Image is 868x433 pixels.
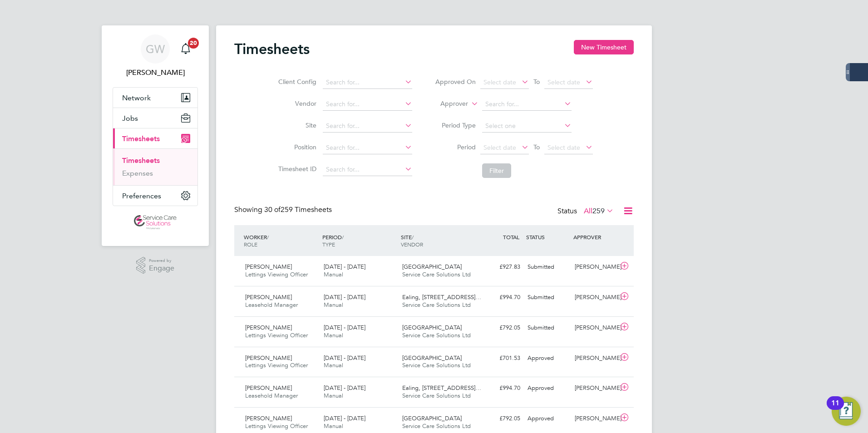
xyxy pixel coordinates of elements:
[342,233,344,241] span: /
[831,403,839,415] div: 11
[245,414,292,422] span: [PERSON_NAME]
[245,271,308,278] span: Lettings Viewing Officer
[324,392,343,399] span: Manual
[234,40,310,58] h2: Timesheets
[477,351,524,366] div: £701.53
[401,241,423,248] span: VENDOR
[503,233,519,241] span: TOTAL
[122,192,161,200] span: Preferences
[113,88,197,108] button: Network
[477,260,524,275] div: £927.83
[122,114,138,123] span: Jobs
[402,331,471,339] span: Service Care Solutions Ltd
[435,78,476,86] label: Approved On
[242,229,320,252] div: WORKER
[177,34,195,64] a: 20
[188,38,199,49] span: 20
[482,120,572,133] input: Select one
[245,324,292,331] span: [PERSON_NAME]
[245,422,308,430] span: Lettings Viewing Officer
[323,163,412,176] input: Search for...
[245,392,298,399] span: Leasehold Manager
[113,67,198,78] span: George Westhead
[399,229,477,252] div: SITE
[323,120,412,133] input: Search for...
[245,331,308,339] span: Lettings Viewing Officer
[571,290,618,305] div: [PERSON_NAME]
[149,265,174,272] span: Engage
[477,381,524,396] div: £994.70
[402,361,471,369] span: Service Care Solutions Ltd
[531,141,542,153] span: To
[322,241,335,248] span: TYPE
[245,293,292,301] span: [PERSON_NAME]
[482,163,511,178] button: Filter
[324,324,365,331] span: [DATE] - [DATE]
[832,397,861,426] button: Open Resource Center, 11 new notifications
[276,78,316,86] label: Client Config
[122,169,153,177] a: Expenses
[477,320,524,335] div: £792.05
[149,257,174,265] span: Powered by
[324,414,365,422] span: [DATE] - [DATE]
[482,98,572,111] input: Search for...
[584,207,614,216] label: All
[435,143,476,151] label: Period
[571,229,618,245] div: APPROVER
[324,422,343,430] span: Manual
[276,165,316,173] label: Timesheet ID
[571,411,618,426] div: [PERSON_NAME]
[113,186,197,206] button: Preferences
[524,411,571,426] div: Approved
[483,78,516,86] span: Select date
[264,205,332,214] span: 259 Timesheets
[571,320,618,335] div: [PERSON_NAME]
[244,241,257,248] span: ROLE
[524,260,571,275] div: Submitted
[524,229,571,245] div: STATUS
[571,381,618,396] div: [PERSON_NAME]
[427,99,468,108] label: Approver
[531,76,542,88] span: To
[234,205,334,215] div: Showing
[324,271,343,278] span: Manual
[477,411,524,426] div: £792.05
[267,233,269,241] span: /
[320,229,399,252] div: PERIOD
[323,76,412,89] input: Search for...
[113,215,198,230] a: Go to home page
[574,40,634,54] button: New Timesheet
[324,301,343,309] span: Manual
[477,290,524,305] div: £994.70
[276,121,316,129] label: Site
[435,121,476,129] label: Period Type
[245,354,292,362] span: [PERSON_NAME]
[402,392,471,399] span: Service Care Solutions Ltd
[571,260,618,275] div: [PERSON_NAME]
[402,271,471,278] span: Service Care Solutions Ltd
[412,233,414,241] span: /
[113,148,197,185] div: Timesheets
[402,263,462,271] span: [GEOGRAPHIC_DATA]
[524,381,571,396] div: Approved
[245,361,308,369] span: Lettings Viewing Officer
[245,301,298,309] span: Leasehold Manager
[557,205,616,218] div: Status
[402,301,471,309] span: Service Care Solutions Ltd
[402,324,462,331] span: [GEOGRAPHIC_DATA]
[102,25,209,246] nav: Main navigation
[324,361,343,369] span: Manual
[524,290,571,305] div: Submitted
[323,98,412,111] input: Search for...
[122,134,160,143] span: Timesheets
[324,293,365,301] span: [DATE] - [DATE]
[276,99,316,108] label: Vendor
[146,43,165,55] span: GW
[524,351,571,366] div: Approved
[136,257,175,274] a: Powered byEngage
[113,128,197,148] button: Timesheets
[245,384,292,392] span: [PERSON_NAME]
[592,207,605,216] span: 259
[122,93,151,102] span: Network
[324,354,365,362] span: [DATE] - [DATE]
